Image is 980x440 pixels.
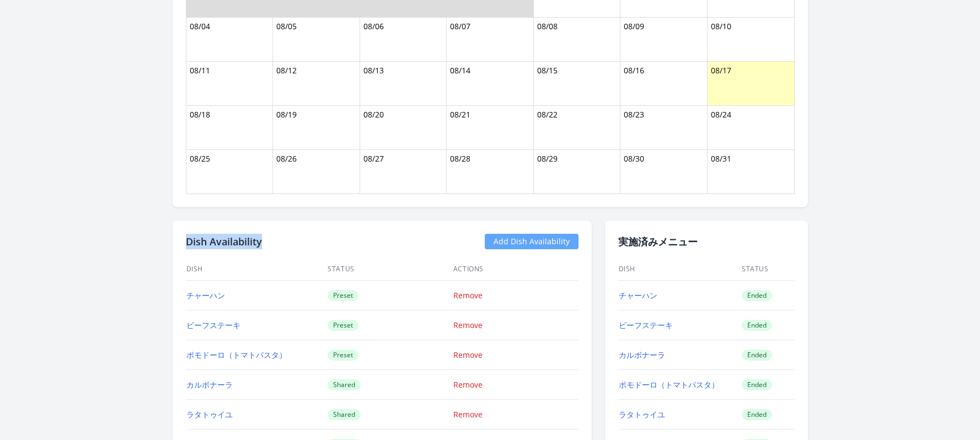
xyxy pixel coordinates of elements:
span: Shared [328,409,361,420]
a: Remove [453,290,483,301]
td: 08/04 [186,18,273,62]
td: 08/21 [447,106,534,150]
span: Preset [328,320,358,331]
a: ポモドーロ（トマトパスタ） [186,350,287,360]
td: 08/22 [533,106,620,150]
span: Ended [742,350,772,361]
a: ラタトゥイユ [186,409,233,420]
th: Dish [186,258,328,281]
span: Ended [742,290,772,301]
td: 08/14 [447,62,534,106]
th: Status [327,258,453,281]
td: 08/19 [273,106,360,150]
a: Remove [453,409,483,420]
span: Shared [328,379,361,390]
td: 08/05 [273,18,360,62]
td: 08/30 [620,150,708,194]
td: 08/10 [707,18,794,62]
th: Actions [453,258,579,281]
td: 08/17 [707,62,794,106]
td: 08/11 [186,62,273,106]
a: カルボナーラ [619,350,665,360]
a: ビーフステーキ [186,320,240,330]
td: 08/06 [360,18,447,62]
a: ラタトゥイユ [619,409,665,420]
td: 08/25 [186,150,273,194]
a: Remove [453,350,483,360]
td: 08/20 [360,106,447,150]
a: カルボナーラ [186,379,233,390]
a: チャーハン [186,290,225,301]
a: チャーハン [619,290,657,301]
td: 08/31 [707,150,794,194]
td: 08/27 [360,150,447,194]
td: 08/23 [620,106,708,150]
td: 08/26 [273,150,360,194]
td: 08/09 [620,18,708,62]
span: Ended [742,409,772,420]
td: 08/07 [447,18,534,62]
td: 08/24 [707,106,794,150]
td: 08/12 [273,62,360,106]
td: 08/13 [360,62,447,106]
a: Add Dish Availability [485,234,579,249]
a: ビーフステーキ [619,320,673,330]
a: Remove [453,379,483,390]
a: ポモドーロ（トマトパスタ） [619,379,719,390]
span: Preset [328,290,358,301]
span: Ended [742,379,772,390]
td: 08/16 [620,62,708,106]
td: 08/08 [533,18,620,62]
td: 08/29 [533,150,620,194]
td: 08/15 [533,62,620,106]
th: Status [741,258,795,281]
a: Remove [453,320,483,330]
span: Ended [742,320,772,331]
h2: Dish Availability [186,234,262,249]
span: Preset [328,350,358,361]
th: Dish [618,258,742,281]
td: 08/28 [447,150,534,194]
h2: 実施済みメニュー [618,234,795,249]
td: 08/18 [186,106,273,150]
